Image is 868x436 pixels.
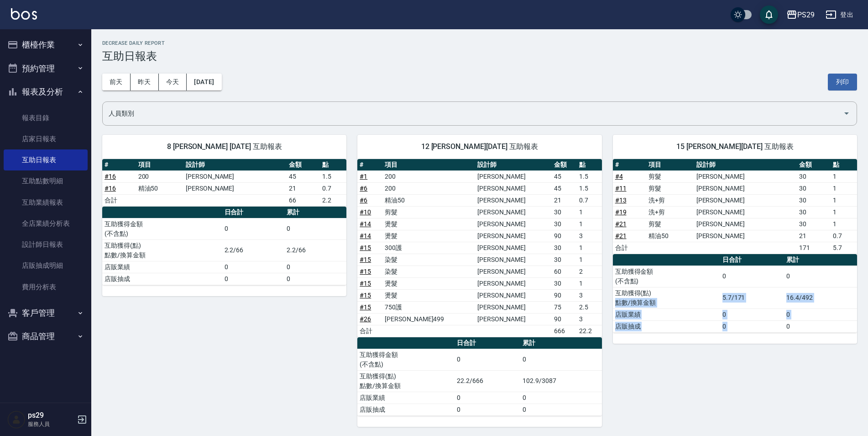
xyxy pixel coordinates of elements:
span: 12 [PERSON_NAME][DATE] 互助報表 [368,142,591,151]
button: save [760,5,778,24]
td: 1.5 [577,170,602,182]
h3: 互助日報表 [102,50,857,63]
td: 1 [577,218,602,230]
td: 16.4/492 [784,287,857,308]
th: 設計師 [475,159,552,171]
td: 互助獲得(點) 點數/換算金額 [102,239,222,261]
td: [PERSON_NAME] [694,230,797,242]
span: 15 [PERSON_NAME][DATE] 互助報表 [624,142,846,151]
td: 300護 [382,242,475,254]
td: 666 [552,325,577,337]
td: 30 [552,218,577,230]
td: [PERSON_NAME] [475,206,552,218]
td: 1 [831,170,857,182]
td: 互助獲得金額 (不含點) [357,349,455,370]
td: 102.9/3087 [520,370,601,392]
a: #15 [360,280,371,287]
td: [PERSON_NAME] [475,313,552,325]
td: 1 [577,277,602,289]
td: 0 [720,308,784,320]
a: 設計師日報表 [4,234,88,255]
td: [PERSON_NAME] [694,206,797,218]
td: 1 [831,194,857,206]
h5: ps29 [28,411,74,420]
td: 0.7 [577,194,602,206]
a: 互助日報表 [4,149,88,170]
a: #15 [360,256,371,263]
a: 互助點數明細 [4,170,88,191]
div: PS29 [797,9,815,21]
table: a dense table [357,337,601,416]
td: 30 [797,194,831,206]
a: #10 [360,208,371,216]
td: 洗+剪 [646,194,694,206]
img: Person [7,410,26,429]
th: # [613,159,647,171]
td: 0 [284,218,346,239]
th: 金額 [797,159,831,171]
th: 設計師 [183,159,287,171]
td: 3 [577,313,602,325]
td: 0 [455,404,520,415]
h2: Decrease Daily Report [102,40,857,46]
td: 1 [831,206,857,218]
a: 店家日報表 [4,128,88,149]
td: 21 [552,194,577,206]
a: #11 [615,185,627,192]
td: 合計 [357,325,382,337]
td: 1.5 [320,170,346,182]
th: 日合計 [720,254,784,266]
td: 0.7 [320,182,346,194]
td: 剪髮 [646,170,694,182]
td: 互助獲得金額 (不含點) [102,218,222,239]
td: 0 [720,320,784,332]
a: #1 [360,173,367,180]
td: 750護 [382,301,475,313]
td: [PERSON_NAME] [475,194,552,206]
td: 剪髮 [646,182,694,194]
td: [PERSON_NAME] [694,182,797,194]
a: #14 [360,220,371,228]
th: 項目 [646,159,694,171]
td: 0 [284,273,346,285]
td: 66 [287,194,320,206]
a: 費用分析表 [4,276,88,298]
a: 店販抽成明細 [4,255,88,276]
td: 燙髮 [382,289,475,301]
th: 設計師 [694,159,797,171]
table: a dense table [613,254,857,333]
td: 30 [797,206,831,218]
a: #15 [360,292,371,299]
td: 剪髮 [382,206,475,218]
th: 日合計 [222,207,285,218]
td: 1 [831,218,857,230]
td: 90 [552,230,577,242]
td: 200 [382,182,475,194]
td: [PERSON_NAME] [475,266,552,277]
a: #21 [615,232,627,239]
button: [DATE] [187,74,221,90]
td: 互助獲得金額 (不含點) [613,266,720,287]
td: 剪髮 [646,218,694,230]
td: 3 [577,230,602,242]
td: 店販業績 [102,261,222,273]
td: [PERSON_NAME] [475,230,552,242]
th: 日合計 [455,337,520,349]
td: 22.2/666 [455,370,520,392]
td: 0 [222,261,285,273]
td: 燙髮 [382,218,475,230]
td: [PERSON_NAME] [475,170,552,182]
td: 1 [577,242,602,254]
button: 商品管理 [4,324,88,348]
td: 200 [136,170,183,182]
td: 0 [784,320,857,332]
button: 客戶管理 [4,301,88,325]
button: 昨天 [131,74,159,90]
button: 報表及分析 [4,80,88,104]
td: 染髮 [382,266,475,277]
th: 累計 [284,207,346,218]
td: 精油50 [136,182,183,194]
td: 60 [552,266,577,277]
td: 0 [455,349,520,370]
td: [PERSON_NAME] [475,182,552,194]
